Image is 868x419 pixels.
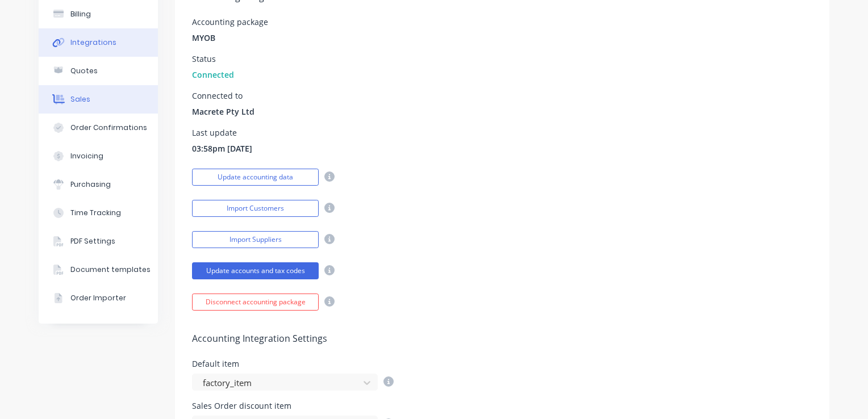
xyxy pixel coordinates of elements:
div: Document templates [70,265,151,275]
div: Integrations [70,37,116,48]
div: Default item [192,360,394,368]
span: 03:58pm [DATE] [192,143,252,154]
button: Sales [39,85,158,114]
button: Order Importer [39,284,158,312]
div: Time Tracking [70,208,121,218]
div: Quotes [70,66,98,76]
div: Order Importer [70,293,126,303]
span: Connected [192,69,234,81]
button: Import Customers [192,200,319,217]
button: Document templates [39,255,158,284]
button: Integrations [39,28,158,57]
div: Sales [70,94,90,104]
div: Accounting package [192,18,268,26]
div: Order Confirmations [70,123,147,133]
div: Last update [192,129,252,137]
div: Status [192,55,234,63]
div: Billing [70,9,91,19]
button: Update accounting data [192,169,319,186]
div: Connected to [192,92,254,100]
div: Invoicing [70,151,103,161]
button: Order Confirmations [39,114,158,142]
button: Time Tracking [39,199,158,227]
span: MYOB [192,32,215,44]
button: Quotes [39,57,158,85]
button: PDF Settings [39,227,158,255]
button: Invoicing [39,142,158,170]
button: Disconnect accounting package [192,294,319,311]
h5: Accounting Integration Settings [192,333,812,344]
button: Import Suppliers [192,231,319,248]
button: Update accounts and tax codes [192,262,319,279]
span: Macrete Pty Ltd [192,106,254,118]
div: PDF Settings [70,236,115,246]
div: Purchasing [70,179,111,190]
button: Purchasing [39,170,158,199]
div: Sales Order discount item [192,402,394,410]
